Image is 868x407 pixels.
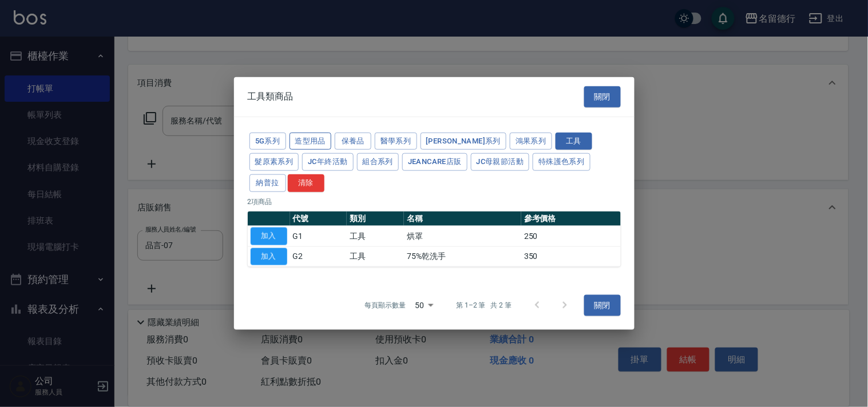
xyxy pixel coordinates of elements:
td: 250 [521,226,620,246]
button: [PERSON_NAME]系列 [421,132,507,150]
button: 5G系列 [249,132,286,150]
th: 代號 [290,212,347,226]
th: 類別 [347,212,404,226]
p: 2 項商品 [248,197,621,207]
td: G1 [290,226,347,246]
button: 加入 [251,248,287,265]
td: 烘罩 [404,226,521,246]
button: 加入 [251,228,287,245]
button: 保養品 [335,132,371,150]
p: 第 1–2 筆 共 2 筆 [456,300,512,310]
p: 每頁顯示數量 [364,300,406,310]
button: JC年終活動 [302,153,353,171]
button: 組合系列 [357,153,399,171]
button: 髮原素系列 [249,153,299,171]
td: 350 [521,246,620,267]
button: 特殊護色系列 [533,153,590,171]
span: 工具類商品 [248,91,294,102]
button: 關閉 [584,86,621,107]
button: JC母親節活動 [471,153,530,171]
td: G2 [290,246,347,267]
td: 75%乾洗手 [404,246,521,267]
button: 鴻果系列 [510,132,552,150]
button: 清除 [288,174,324,192]
button: JeanCare店販 [402,153,467,171]
th: 參考價格 [521,212,620,226]
button: 工具 [556,132,592,150]
button: 納普拉 [249,174,286,192]
td: 工具 [347,246,404,267]
button: 醫學系列 [375,132,417,150]
td: 工具 [347,226,404,246]
div: 50 [410,290,438,321]
th: 名稱 [404,212,521,226]
button: 造型用品 [290,132,332,150]
button: 關閉 [584,295,621,316]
